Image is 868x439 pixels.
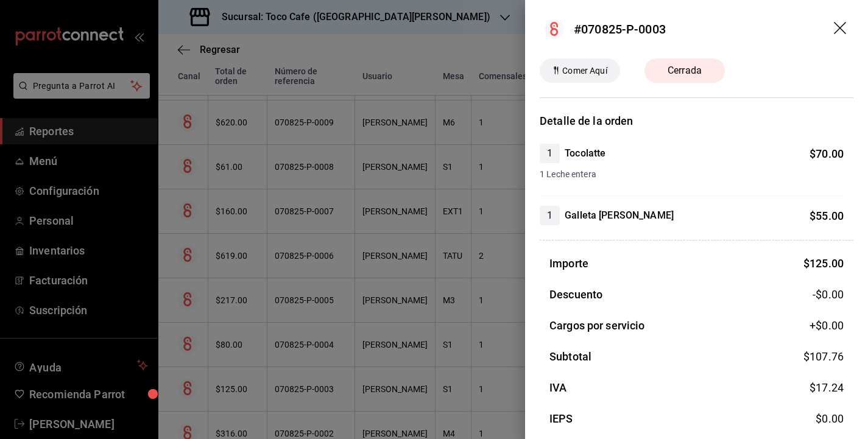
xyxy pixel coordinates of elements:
span: $ 107.76 [803,350,844,363]
span: $ 17.24 [810,381,844,394]
span: -$0.00 [813,286,844,303]
h4: Galleta [PERSON_NAME] [565,208,674,223]
span: Cerrada [660,63,709,78]
span: +$ 0.00 [810,317,844,334]
h3: IEPS [549,410,573,427]
span: $ 0.00 [816,412,844,425]
h3: Cargos por servicio [549,317,645,334]
h3: Importe [549,255,588,272]
button: drag [834,22,849,37]
span: Comer Aquí [557,65,612,77]
span: 1 [540,146,560,161]
h4: Tocolatte [565,146,605,161]
h3: Subtotal [549,348,591,365]
span: 1 [540,208,560,223]
h3: Detalle de la orden [540,113,853,129]
h3: IVA [549,379,566,396]
span: 1 Leche entera [540,168,844,181]
div: #070825-P-0003 [574,20,666,38]
span: $ 125.00 [803,257,844,270]
span: $ 70.00 [810,147,844,160]
h3: Descuento [549,286,602,303]
span: $ 55.00 [810,209,844,222]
